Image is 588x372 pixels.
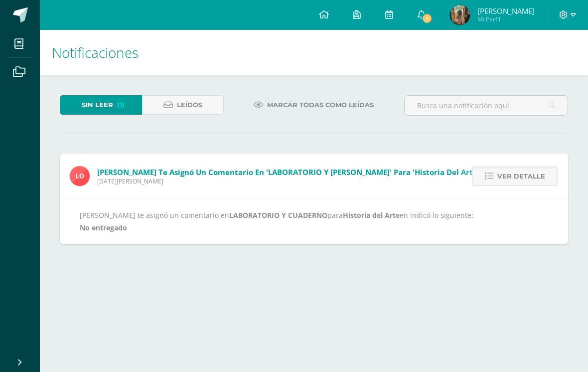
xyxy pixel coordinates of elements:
span: (1) [117,96,125,114]
span: Mi Perfil [477,15,535,23]
div: [PERSON_NAME] te asignó un comentario en para en indicó lo siguiente: [80,209,548,234]
a: Leídos [142,95,224,115]
input: Busca una notificación aquí [405,96,568,115]
span: [DATE][PERSON_NAME] [97,177,479,186]
img: f1fa2f27fd1c328a2a43e8cbfda09add.png [450,5,470,25]
span: [PERSON_NAME] te asignó un comentario en 'LABORATORIO Y [PERSON_NAME]' para 'Historia del Arte' [97,167,479,177]
b: No entregado [80,223,127,232]
span: Ver detalle [497,167,545,186]
span: Marcar todas como leídas [267,96,374,114]
span: [PERSON_NAME] [477,6,535,16]
span: Leídos [177,96,202,114]
span: Sin leer [82,96,113,114]
span: 1 [422,13,433,24]
b: LABORATORIO Y CUADERNO [229,210,327,220]
b: Historia del Arte [343,210,400,220]
span: Notificaciones [52,43,139,62]
a: Marcar todas como leídas [241,95,386,115]
a: Sin leer(1) [60,95,142,115]
img: 59290ed508a7c2aec46e59874efad3b5.png [70,166,90,186]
